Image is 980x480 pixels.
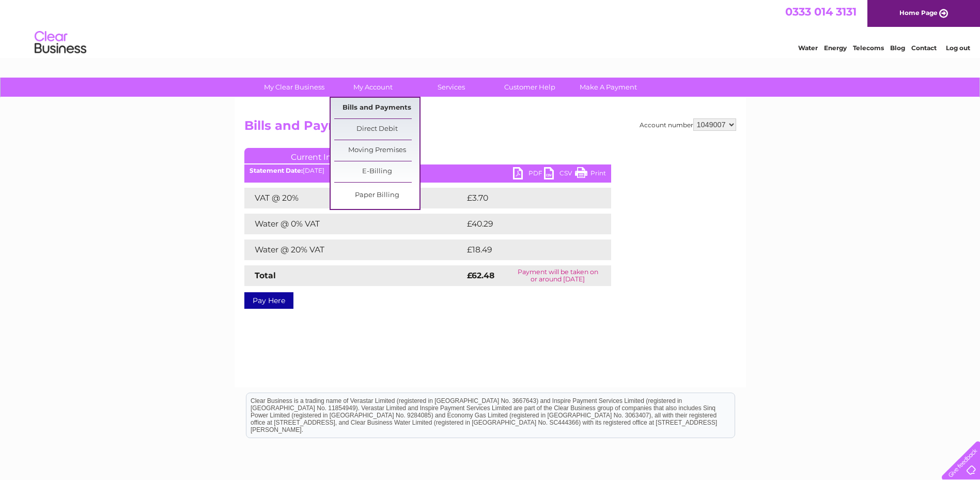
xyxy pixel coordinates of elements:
a: Make A Payment [566,78,651,97]
a: Paper Billing [334,185,419,206]
a: CSV [544,167,575,182]
a: Current Invoice [244,148,399,163]
a: PDF [513,167,544,182]
a: Moving Premises [334,140,419,161]
a: Log out [946,44,970,52]
td: £40.29 [464,214,590,234]
a: E-Billing [334,161,419,182]
a: Pay Here [244,292,293,309]
strong: Total [255,271,276,280]
div: [DATE] [244,167,611,174]
b: Statement Date: [250,167,303,174]
div: Clear Business is a trading name of Verastar Limited (registered in [GEOGRAPHIC_DATA] No. 3667643... [246,6,735,50]
h2: Bills and Payments [244,118,736,138]
div: Account number [640,118,736,131]
img: logo.png [34,27,87,58]
a: 0333 014 3131 [785,5,857,18]
a: Water [798,44,818,52]
a: Services [409,78,494,97]
a: Blog [890,44,905,52]
a: My Clear Business [252,78,337,97]
a: Telecoms [853,44,884,52]
td: £3.70 [464,188,587,208]
a: Customer Help [487,78,572,97]
strong: £62.48 [467,271,494,280]
a: My Account [330,78,415,97]
a: Direct Debit [334,119,419,140]
a: Bills and Payments [334,98,419,118]
a: Contact [911,44,937,52]
td: VAT @ 20% [244,188,464,208]
td: Payment will be taken on or around [DATE] [505,265,611,286]
a: Print [575,167,606,182]
a: Energy [824,44,847,52]
td: Water @ 20% VAT [244,239,464,260]
td: £18.49 [464,239,590,260]
td: Water @ 0% VAT [244,214,464,234]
